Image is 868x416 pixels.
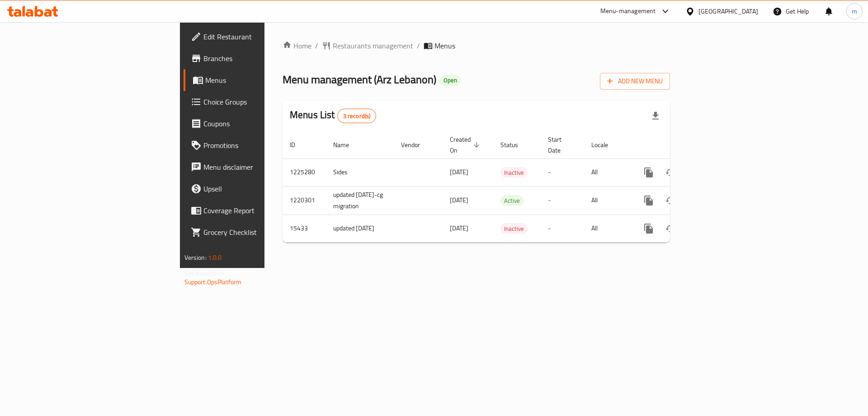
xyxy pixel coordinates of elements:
[434,40,455,51] span: Menus
[500,167,528,178] span: Inactive
[283,69,436,90] span: Menu management ( Arz Lebanon )
[184,276,242,288] a: Support.OpsPlatform
[450,166,468,178] span: [DATE]
[203,118,318,129] span: Coupons
[184,200,325,221] a: Coverage Report
[638,162,660,183] button: more
[203,140,318,151] span: Promotions
[184,91,325,113] a: Choice Groups
[326,158,394,186] td: Sides
[322,40,413,51] a: Restaurants management
[500,139,530,150] span: Status
[584,158,631,186] td: All
[203,227,318,238] span: Grocery Checklist
[203,96,318,107] span: Choice Groups
[600,73,670,90] button: Add New Menu
[631,131,732,159] th: Actions
[591,139,620,150] span: Locale
[333,40,413,51] span: Restaurants management
[548,134,573,156] span: Start Date
[401,139,432,150] span: Vendor
[500,196,524,206] span: Active
[450,194,468,206] span: [DATE]
[184,221,325,243] a: Grocery Checklist
[184,26,325,48] a: Edit Restaurant
[500,223,528,234] div: Inactive
[184,267,226,279] span: Get support on:
[500,167,528,178] div: Inactive
[607,76,663,87] span: Add New Menu
[290,108,376,123] h2: Menus List
[584,215,631,242] td: All
[450,134,482,156] span: Created On
[184,252,207,263] span: Version:
[417,40,420,51] li: /
[184,156,325,178] a: Menu disclaimer
[698,6,758,16] div: [GEOGRAPHIC_DATA]
[203,53,318,64] span: Branches
[337,109,377,123] div: Total records count
[290,139,307,150] span: ID
[541,186,584,215] td: -
[660,162,681,183] button: Change Status
[203,183,318,194] span: Upsell
[184,134,325,156] a: Promotions
[333,139,361,150] span: Name
[440,75,461,86] div: Open
[184,69,325,91] a: Menus
[184,113,325,134] a: Coupons
[645,105,666,127] div: Export file
[541,215,584,242] td: -
[203,31,318,42] span: Edit Restaurant
[440,77,461,84] span: Open
[184,178,325,200] a: Upsell
[600,6,656,17] div: Menu-management
[283,40,670,51] nav: breadcrumb
[338,112,376,120] span: 3 record(s)
[852,6,857,16] span: m
[326,215,394,242] td: updated [DATE]
[203,162,318,172] span: Menu disclaimer
[660,190,681,211] button: Change Status
[450,222,468,234] span: [DATE]
[584,186,631,215] td: All
[500,224,528,234] span: Inactive
[541,158,584,186] td: -
[326,186,394,215] td: updated [DATE]-cg migration
[638,218,660,239] button: more
[203,205,318,216] span: Coverage Report
[184,48,325,69] a: Branches
[660,218,681,239] button: Change Status
[638,190,660,211] button: more
[283,131,732,243] table: enhanced table
[205,75,318,86] span: Menus
[208,252,222,263] span: 1.0.0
